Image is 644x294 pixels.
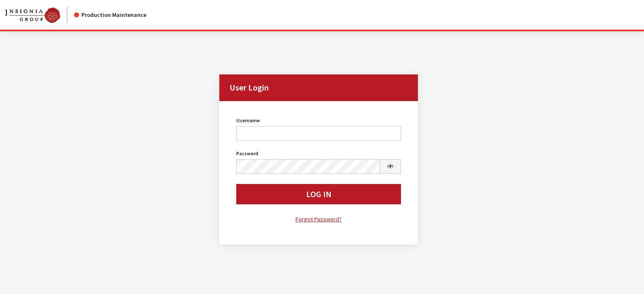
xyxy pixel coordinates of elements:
div: Production Maintenance [74,11,146,19]
img: Catalog Maintenance [5,8,60,23]
a: Insignia Group logo [5,7,74,23]
h2: User Login [219,74,418,101]
label: Username [236,117,260,124]
button: Log In [236,184,401,204]
label: Password [236,150,258,157]
button: Show Password [379,159,401,174]
a: Forgot Password? [236,214,401,224]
